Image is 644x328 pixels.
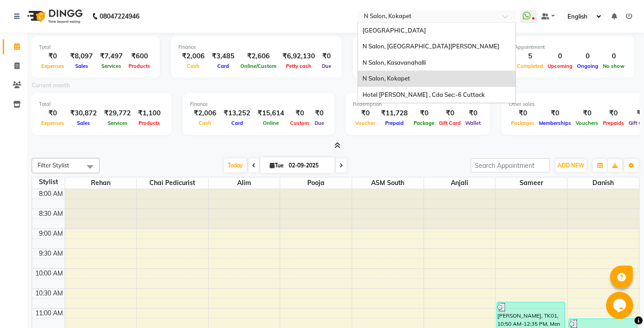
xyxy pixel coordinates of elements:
[215,63,231,69] span: Card
[463,108,483,119] div: ₹0
[178,43,334,51] div: Finance
[353,120,377,126] span: Voucher
[37,229,65,238] div: 9:00 AM
[220,108,254,119] div: ₹13,252
[311,108,327,119] div: ₹0
[515,43,627,51] div: Appointment
[320,63,334,69] span: Due
[515,51,545,62] div: 5
[353,108,377,119] div: ₹0
[39,63,67,69] span: Expenses
[67,51,96,62] div: ₹8,097
[437,120,463,126] span: Gift Card
[509,120,537,126] span: Packages
[23,4,85,29] img: logo
[573,120,601,126] span: Vouchers
[33,309,65,318] div: 11:00 AM
[100,108,134,119] div: ₹29,772
[279,51,319,62] div: ₹6,92,130
[73,63,91,69] span: Sales
[39,120,67,126] span: Expenses
[261,120,281,126] span: Online
[496,177,567,189] span: Sameer
[196,120,214,126] span: Cash
[39,100,164,108] div: Total
[555,159,587,172] button: ADD NEW
[363,43,499,50] span: N Salon, [GEOGRAPHIC_DATA][PERSON_NAME]
[100,4,139,29] b: 08047224946
[411,108,437,119] div: ₹0
[75,120,92,126] span: Sales
[254,108,288,119] div: ₹15,614
[286,159,331,172] input: 2025-09-02
[238,63,279,69] span: Online/Custom
[471,158,550,172] input: Search Appointment
[136,120,162,126] span: Products
[363,91,485,98] span: Hotel [PERSON_NAME] , Cda Sec:-6 Cuttack
[33,289,65,298] div: 10:30 AM
[575,63,601,69] span: Ongoing
[352,177,424,189] span: ASM south
[545,63,575,69] span: Upcoming
[601,51,627,62] div: 0
[537,120,573,126] span: Memberships
[558,162,584,169] span: ADD NEW
[353,100,483,108] div: Redemption
[126,51,153,62] div: ₹600
[67,108,100,119] div: ₹30,872
[190,108,220,119] div: ₹2,006
[39,108,67,119] div: ₹0
[606,292,635,319] iframe: chat widget
[288,108,311,119] div: ₹0
[105,120,130,126] span: Services
[284,63,314,69] span: Petty cash
[39,51,67,62] div: ₹0
[363,75,410,82] span: N Salon, Kokapet
[377,108,411,119] div: ₹11,728
[280,177,352,189] span: Pooja
[411,120,437,126] span: Package
[383,120,406,126] span: Prepaid
[363,59,426,66] span: N Salon, Kasavanahalli
[424,177,496,189] span: Anjali
[575,51,601,62] div: 0
[601,63,627,69] span: No show
[509,108,537,119] div: ₹0
[238,51,279,62] div: ₹2,606
[126,63,153,69] span: Products
[37,209,65,219] div: 8:30 AM
[134,108,164,119] div: ₹1,100
[37,249,65,258] div: 9:30 AM
[33,269,65,278] div: 10:00 AM
[209,177,280,189] span: Alim
[312,120,326,126] span: Due
[545,51,575,62] div: 0
[463,120,483,126] span: Wallet
[99,63,124,69] span: Services
[437,108,463,119] div: ₹0
[39,43,153,51] div: Total
[288,120,311,126] span: Custom
[601,120,626,126] span: Prepaids
[358,22,516,104] ng-dropdown-panel: Options list
[229,120,245,126] span: Card
[568,177,639,189] span: Danish
[319,51,334,62] div: ₹0
[32,81,70,90] label: Current month
[96,51,126,62] div: ₹7,497
[190,100,327,108] div: Finance
[537,108,573,119] div: ₹0
[573,108,601,119] div: ₹0
[38,162,69,169] span: Filter Stylist
[515,63,545,69] span: Completed
[208,51,238,62] div: ₹3,485
[224,158,247,172] span: Today
[363,27,426,34] span: [GEOGRAPHIC_DATA]
[601,108,626,119] div: ₹0
[37,189,65,199] div: 8:00 AM
[178,51,208,62] div: ₹2,006
[32,177,65,187] div: Stylist
[185,63,202,69] span: Cash
[137,177,208,189] span: chai pedicurist
[65,177,137,189] span: Rehan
